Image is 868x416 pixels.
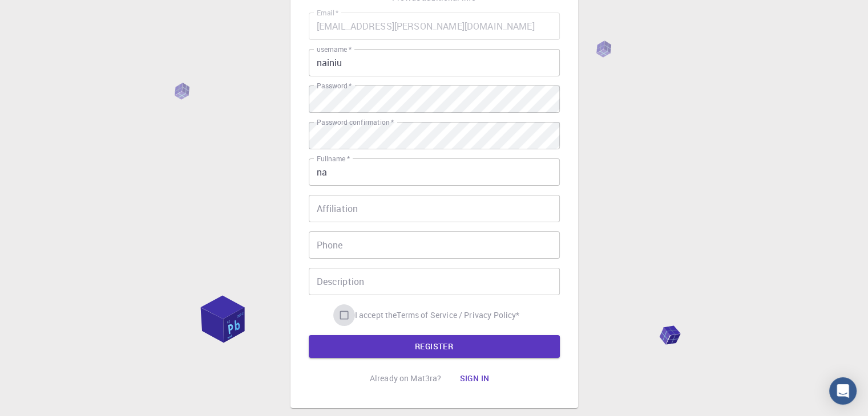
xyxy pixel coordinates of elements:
[317,81,352,91] label: Password
[397,309,519,321] a: Terms of Service / Privacy Policy*
[317,8,338,18] label: Email
[317,117,394,127] label: Password confirmation
[317,154,350,164] label: Fullname
[355,309,397,321] span: I accept the
[370,373,442,384] p: Already on Mat3ra?
[317,44,352,54] label: username
[450,367,498,390] button: Sign in
[829,377,857,405] div: Open Intercom Messenger
[397,309,519,321] p: Terms of Service / Privacy Policy *
[309,335,560,358] button: REGISTER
